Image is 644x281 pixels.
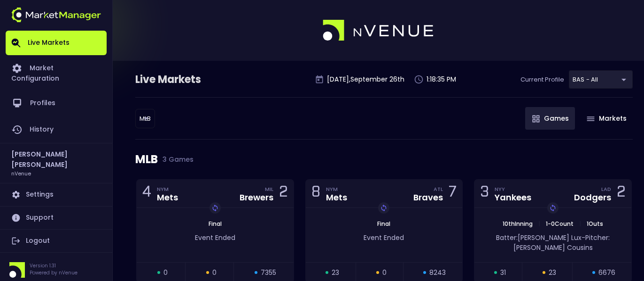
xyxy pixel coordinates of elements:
[326,185,347,193] div: NYM
[364,233,404,242] span: Event Ended
[195,233,235,242] span: Event Ended
[240,193,273,202] div: Brewers
[11,149,101,170] h2: [PERSON_NAME] [PERSON_NAME]
[480,185,489,202] div: 3
[520,75,564,84] p: Current Profile
[6,262,107,278] div: Version 1.31Powered by nVenue
[584,220,606,228] span: 1 Outs
[212,268,217,278] span: 0
[6,230,107,252] a: Logout
[449,185,457,202] div: 7
[323,20,435,41] img: logo
[6,116,107,143] a: History
[380,204,388,212] img: replayImg
[574,193,611,202] div: Dodgers
[543,220,576,228] span: 1 - 0 Count
[434,185,443,193] div: ATL
[582,233,585,242] span: -
[427,74,456,84] p: 1:18:35 PM
[261,268,276,278] span: 7355
[549,204,557,212] img: replayImg
[135,109,155,128] div: BAS - All
[11,170,31,177] h3: nVenue
[576,220,584,228] span: |
[206,220,225,228] span: Final
[495,193,531,202] div: Yankees
[265,185,273,193] div: MIL
[157,193,178,202] div: Mets
[525,107,575,130] button: Games
[142,185,151,202] div: 4
[617,185,626,202] div: 2
[569,70,633,89] div: BAS - All
[157,185,178,193] div: NYM
[135,140,633,179] div: MLB
[332,268,339,278] span: 23
[135,72,250,87] div: Live Markets
[382,268,387,278] span: 0
[532,115,540,123] img: gameIcon
[496,233,582,242] span: Batter: [PERSON_NAME] Lux
[311,185,320,202] div: 8
[535,220,543,228] span: |
[598,268,615,278] span: 6676
[6,207,107,229] a: Support
[158,156,194,163] span: 3 Games
[163,268,168,278] span: 0
[374,220,393,228] span: Final
[500,268,506,278] span: 31
[211,204,219,212] img: replayImg
[429,268,446,278] span: 8243
[327,74,404,84] p: [DATE] , September 26 th
[587,116,595,121] img: gameIcon
[6,55,107,90] a: Market Configuration
[549,268,556,278] span: 23
[580,107,633,130] button: Markets
[30,262,78,269] p: Version 1.31
[6,90,107,116] a: Profiles
[6,31,107,55] a: Live Markets
[513,233,610,252] span: Pitcher: [PERSON_NAME] Cousins
[30,269,78,276] p: Powered by nVenue
[413,193,443,202] div: Braves
[6,183,107,206] a: Settings
[500,220,535,228] span: 10th Inning
[495,185,531,193] div: NYY
[11,8,101,22] img: logo
[279,185,288,202] div: 2
[326,193,347,202] div: Mets
[601,185,611,193] div: LAD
